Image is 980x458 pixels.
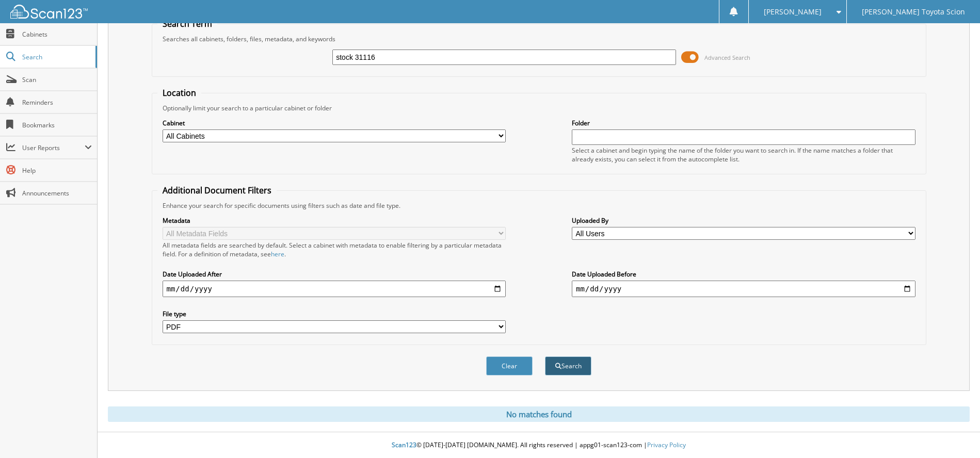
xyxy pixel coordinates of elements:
[157,87,201,99] legend: Location
[862,9,965,15] span: [PERSON_NAME] Toyota Scion
[545,356,591,375] button: Search
[22,98,92,107] span: Reminders
[22,143,85,152] span: User Reports
[22,121,92,129] span: Bookmarks
[163,216,506,225] label: Metadata
[163,241,506,258] div: All metadata fields are searched by default. Select a cabinet with metadata to enable filtering b...
[704,54,750,61] span: Advanced Search
[22,53,90,61] span: Search
[486,356,533,375] button: Clear
[22,166,92,175] span: Help
[22,75,92,84] span: Scan
[647,440,686,449] a: Privacy Policy
[392,440,416,449] span: Scan123
[157,35,921,43] div: Searches all cabinets, folders, files, metadata, and keywords
[764,9,822,15] span: [PERSON_NAME]
[22,30,92,39] span: Cabinets
[157,201,921,210] div: Enhance your search for specific documents using filters such as date and file type.
[157,18,217,29] legend: Search Term
[163,281,506,297] input: start
[10,5,88,19] img: scan123-logo-white.svg
[572,216,915,225] label: Uploaded By
[98,433,980,458] div: © [DATE]-[DATE] [DOMAIN_NAME]. All rights reserved | appg01-scan123-com |
[22,189,92,198] span: Announcements
[928,408,980,458] iframe: Chat Widget
[163,309,506,318] label: File type
[163,119,506,127] label: Cabinet
[572,281,915,297] input: end
[108,406,970,422] div: No matches found
[271,250,284,258] a: here
[572,146,915,163] div: Select a cabinet and begin typing the name of the folder you want to search in. If the name match...
[163,270,506,279] label: Date Uploaded After
[572,119,915,127] label: Folder
[572,270,915,279] label: Date Uploaded Before
[157,185,277,196] legend: Additional Document Filters
[157,104,921,112] div: Optionally limit your search to a particular cabinet or folder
